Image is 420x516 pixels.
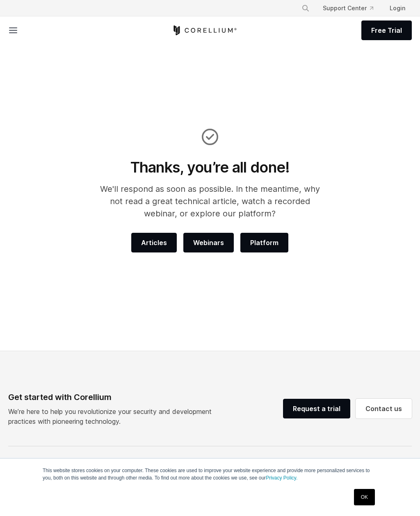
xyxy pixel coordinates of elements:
[383,1,412,16] a: Login
[371,25,402,35] span: Free Trial
[283,399,350,418] a: Request a trial
[316,1,380,16] a: Support Center
[298,1,313,16] button: Search
[295,1,412,16] div: Navigation Menu
[96,183,324,220] p: We'll respond as soon as possible. In the meantime, why not read a great technical article, watch...
[354,489,375,505] a: OK
[183,233,234,252] a: Webinars
[266,475,297,481] a: Privacy Policy.
[131,233,177,252] a: Articles
[8,407,218,426] p: We’re here to help you revolutionize your security and development practices with pioneering tech...
[361,20,412,40] a: Free Trial
[193,238,224,248] span: Webinars
[141,238,167,248] span: Articles
[240,233,288,252] a: Platform
[250,238,278,248] span: Platform
[96,158,324,176] h1: Thanks, you’re all done!
[43,467,377,482] p: This website stores cookies on your computer. These cookies are used to improve your website expe...
[356,399,412,418] a: Contact us
[172,25,237,35] a: Corellium Home
[8,391,218,403] div: Get started with Corellium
